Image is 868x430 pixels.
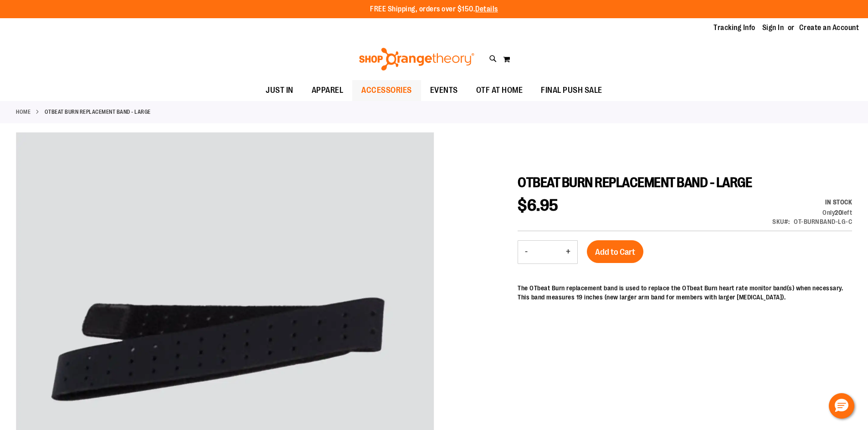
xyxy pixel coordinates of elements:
span: FINAL PUSH SALE [541,80,602,101]
a: Details [475,5,498,13]
div: Availability [772,197,852,207]
a: ACCESSORIES [352,80,421,101]
a: Create an Account [799,23,859,33]
img: Shop Orangetheory [358,48,476,71]
span: JUST IN [266,80,293,101]
a: EVENTS [421,80,467,101]
span: ACCESSORIES [361,80,412,101]
a: Sign In [762,23,784,33]
span: OTF AT HOME [476,80,523,101]
strong: SKU [772,218,790,225]
p: The OTbeat Burn replacement band is used to replace the OTbeat Burn heart rate monitor band(s) wh... [518,283,852,302]
div: Only 20 left [772,208,852,217]
span: Add to Cart [595,247,635,257]
button: Add to Cart [587,240,643,263]
a: FINAL PUSH SALE [532,80,611,101]
a: Home [16,108,31,116]
input: Product quantity [534,241,559,263]
button: Decrease product quantity [518,241,534,263]
a: OTF AT HOME [467,80,532,101]
strong: 20 [835,209,842,216]
a: Tracking Info [714,23,755,33]
span: In stock [825,198,852,206]
a: APPAREL [303,80,353,101]
span: $6.95 [518,196,559,215]
a: JUST IN [257,80,303,101]
span: APPAREL [312,80,344,101]
strong: OTBEAT BURN REPLACEMENT BAND - LARGE [45,108,151,116]
button: Hello, have a question? Let’s chat. [829,393,854,419]
button: Increase product quantity [559,241,577,263]
div: OT-BURNBAND-LG-C [794,217,852,226]
span: EVENTS [430,80,458,101]
span: OTBEAT BURN REPLACEMENT BAND - LARGE [518,175,752,190]
p: FREE Shipping, orders over $150. [370,4,498,15]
